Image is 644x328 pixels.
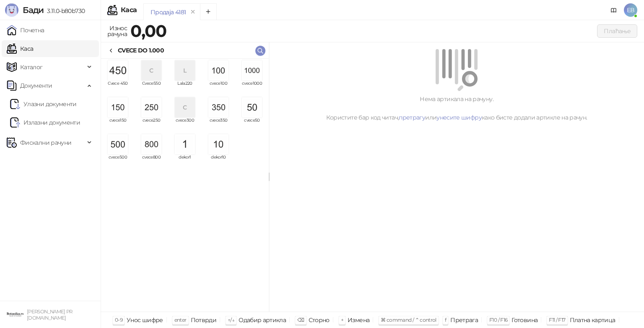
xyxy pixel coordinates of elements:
[174,317,187,323] span: enter
[570,315,615,325] div: Платна картица
[239,81,265,94] span: cvece1000
[348,315,369,325] div: Измена
[512,315,538,325] div: Готовина
[175,60,195,81] div: L
[108,97,128,117] img: Slika
[445,317,446,323] span: f
[108,134,128,154] img: Slika
[607,3,621,17] a: Документација
[208,60,229,81] img: Slika
[5,3,18,17] img: Logo
[239,118,265,131] span: cvece50
[115,317,122,323] span: 0-9
[228,317,234,323] span: ↑/↓
[175,134,195,154] img: Slika
[138,155,165,168] span: cvece800
[171,155,198,168] span: dekor1
[20,59,43,75] span: Каталог
[450,315,478,325] div: Претрага
[171,118,198,131] span: cvece300
[130,21,166,41] strong: 0,00
[191,315,217,325] div: Потврди
[205,155,232,168] span: dekor10
[10,114,80,131] a: Излазни документи
[127,315,163,325] div: Унос шифре
[597,24,637,38] button: Плаћање
[309,315,330,325] div: Сторно
[7,40,33,57] a: Каса
[297,317,304,323] span: ⌫
[10,96,77,112] a: Ulazni dokumentiУлазни документи
[23,5,44,15] span: Бади
[104,155,131,168] span: cvece500
[104,118,131,131] span: cvece150
[171,81,198,94] span: Lala220
[118,46,164,55] div: CVECE DO 1.000
[141,134,161,154] img: Slika
[141,97,161,117] img: Slika
[242,60,262,81] img: Slika
[205,118,232,131] span: cvece350
[175,97,195,117] div: C
[106,23,129,39] div: Износ рачуна
[121,7,137,13] div: Каса
[399,114,425,121] a: претрагу
[44,7,85,15] span: 3.11.0-b80b730
[381,317,436,323] span: ⌘ command / ⌃ control
[151,8,186,17] div: Продаја 4181
[205,81,232,94] span: cvece100
[138,81,165,94] span: Cvece550
[108,60,128,81] img: Slika
[7,22,44,39] a: Почетна
[101,59,269,312] div: grid
[341,317,343,323] span: +
[141,60,161,81] div: C
[489,317,507,323] span: F10 / F16
[279,94,634,122] div: Нема артикала на рачуну. Користите бар код читач, или како бисте додали артикле на рачун.
[549,317,565,323] span: F11 / F17
[27,309,73,321] small: [PERSON_NAME] PR [DOMAIN_NAME]
[436,114,482,121] a: унесите шифру
[242,97,262,117] img: Slika
[7,306,23,323] img: 64x64-companyLogo-0e2e8aaa-0bd2-431b-8613-6e3c65811325.png
[20,77,52,94] span: Документи
[208,134,229,154] img: Slika
[104,81,131,94] span: Cvece 450
[187,8,198,16] button: remove
[624,3,637,17] span: EB
[200,3,217,20] button: Add tab
[138,118,165,131] span: cvece250
[20,134,71,151] span: Фискални рачуни
[239,315,286,325] div: Одабир артикла
[208,97,229,117] img: Slika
